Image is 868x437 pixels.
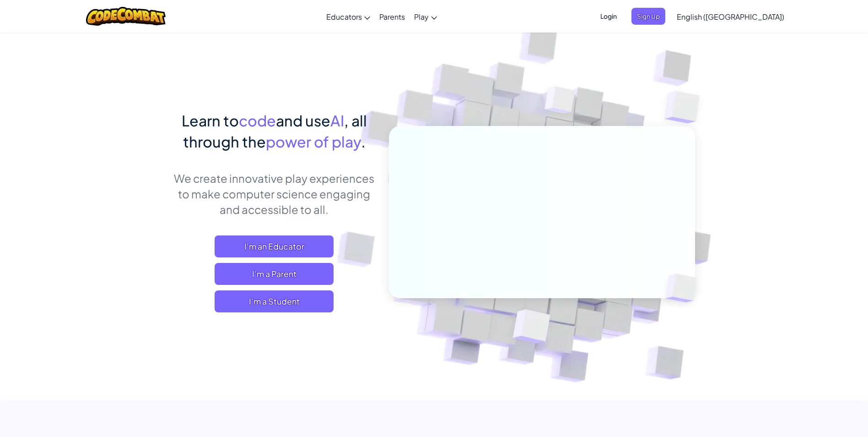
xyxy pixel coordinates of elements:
a: Parents [375,4,410,29]
span: English ([GEOGRAPHIC_DATA]) [677,12,784,22]
button: Sign Up [631,8,665,25]
span: . [361,132,366,151]
span: power of play [266,132,361,151]
img: CodeCombat logo [86,7,166,26]
span: code [239,111,276,130]
img: Overlap cubes [646,69,725,146]
p: We create innovative play experiences to make computer science engaging and accessible to all. [173,170,375,217]
img: Overlap cubes [527,68,593,137]
span: Learn to [182,111,239,130]
a: I'm an Educator [215,235,334,257]
a: Educators [322,4,375,29]
button: I'm a Student [215,290,334,312]
a: English ([GEOGRAPHIC_DATA]) [672,4,789,29]
a: Play [410,4,442,29]
span: and use [276,111,330,130]
img: Overlap cubes [490,290,572,366]
a: I'm a Parent [215,263,334,285]
span: Play [414,12,429,22]
img: Overlap cubes [650,255,718,322]
span: Educators [326,12,362,22]
span: AI [330,111,344,130]
button: Login [595,8,622,25]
